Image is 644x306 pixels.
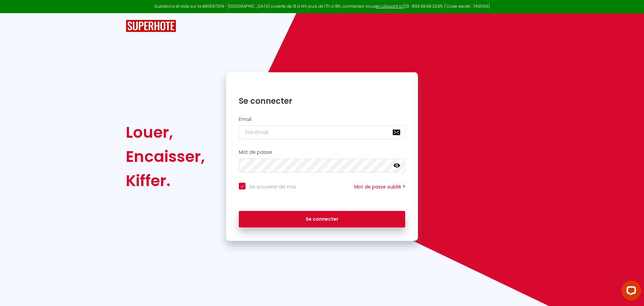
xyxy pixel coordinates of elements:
img: SuperHote logo [126,20,176,32]
div: Louer, [126,120,205,144]
div: Encaisser, [126,144,205,169]
h2: Email [239,117,405,122]
a: Mot de passe oublié ? [354,183,405,190]
input: Ton Email [239,125,405,139]
a: en cliquant ici [376,3,404,9]
div: Kiffer. [126,169,205,193]
button: Se connecter [239,211,405,228]
h1: Se connecter [239,96,405,106]
iframe: LiveChat chat widget [616,278,644,306]
h2: Mot de passe [239,149,405,155]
